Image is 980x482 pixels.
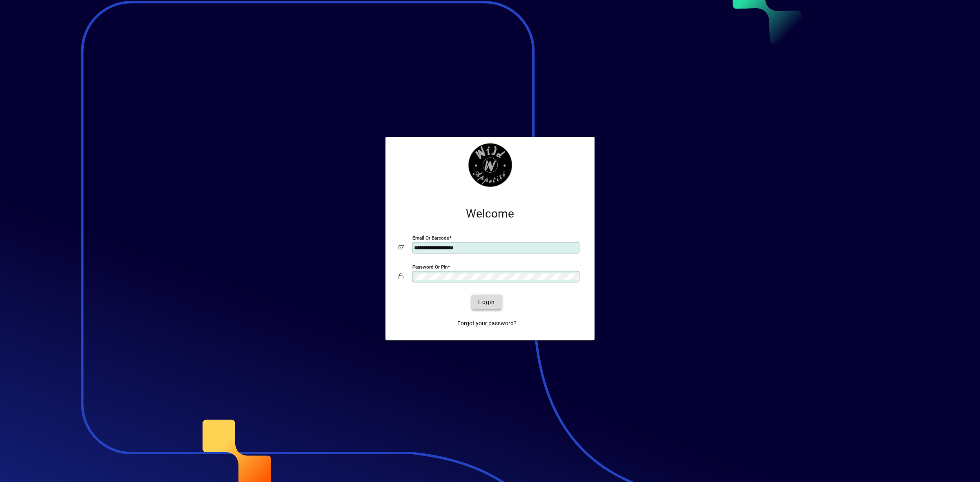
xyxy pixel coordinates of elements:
mat-label: Password or Pin [412,264,448,270]
span: Login [478,298,495,307]
button: Login [472,295,501,309]
h2: Welcome [399,207,581,221]
mat-label: Email or Barcode [412,235,449,241]
a: Forgot your password? [454,316,520,331]
span: Forgot your password? [457,319,517,328]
